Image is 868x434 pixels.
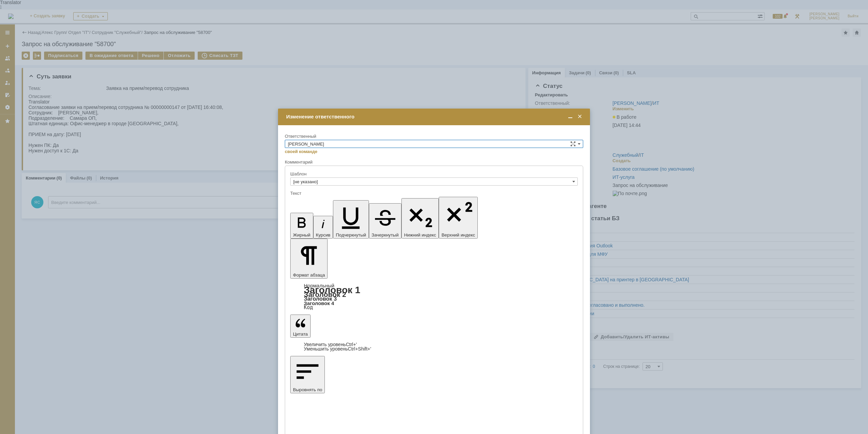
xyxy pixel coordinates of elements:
[304,285,360,295] a: Заголовок 1
[316,232,331,238] span: Курсив
[290,239,328,279] button: Формат абзаца
[333,200,369,239] button: Подчеркнутый
[285,149,317,154] a: своей команде
[293,332,308,337] span: Цитата
[285,134,582,138] div: Ответственный
[285,159,583,166] div: Комментарий
[304,283,334,288] a: Нормальный
[290,356,325,393] button: Выровнять по
[290,191,576,195] div: Текст
[304,296,337,302] a: Заголовок 3
[290,283,578,310] div: Формат абзаца
[567,114,574,120] span: Свернуть (Ctrl + M)
[304,346,371,352] a: Decrease
[576,114,583,120] span: Закрыть
[290,213,313,239] button: Жирный
[290,342,578,351] div: Цитата
[336,232,366,238] span: Подчеркнутый
[3,3,99,8] div: Translator
[304,300,334,306] a: Заголовок 4
[293,232,311,238] span: Жирный
[304,304,313,310] a: Код
[313,216,333,239] button: Курсив
[441,232,475,238] span: Верхний индекс
[293,272,325,278] span: Формат абзаца
[346,342,357,347] span: Ctrl+'
[304,290,346,298] a: Заголовок 2
[439,197,478,239] button: Верхний индекс
[404,232,436,238] span: Нижний индекс
[286,114,583,120] div: Изменение ответственного
[401,198,439,239] button: Нижний индекс
[348,346,371,352] span: Ctrl+Shift+'
[570,141,576,147] span: Сложная форма
[293,387,322,392] span: Выровнять по
[372,232,399,238] span: Зачеркнутый
[290,315,311,338] button: Цитата
[304,342,357,347] a: Increase
[369,203,401,239] button: Зачеркнутый
[290,172,576,176] div: Шаблон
